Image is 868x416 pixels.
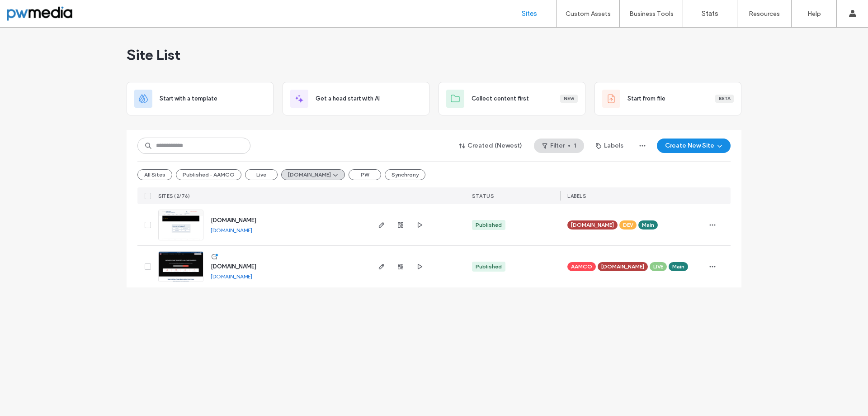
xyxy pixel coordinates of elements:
button: All Sites [137,169,172,180]
span: [DOMAIN_NAME] [601,263,644,271]
div: Get a head start with AI [283,82,429,115]
span: Main [672,263,684,271]
div: Beta [715,95,734,103]
button: Published - AAMCO [176,169,241,180]
label: Custom Assets [566,10,611,18]
button: Create New Site [657,139,731,153]
button: Live [245,169,278,180]
span: AAMCO [571,263,592,271]
span: Start from file [627,94,665,103]
div: Start with a template [127,82,274,115]
button: Filter1 [534,139,584,153]
button: Labels [588,139,632,153]
div: Published [476,263,502,271]
label: Sites [522,10,537,18]
span: Site List [127,46,180,64]
span: Collect content first [472,94,529,103]
label: Help [807,10,821,18]
span: Start with a template [160,94,217,103]
span: STATUS [472,193,494,199]
a: [DOMAIN_NAME] [211,227,252,234]
span: LABELS [567,193,586,199]
div: Published [476,221,502,229]
a: [DOMAIN_NAME] [211,263,256,270]
span: [DOMAIN_NAME] [571,221,614,229]
div: Collect content firstNew [439,82,585,115]
a: [DOMAIN_NAME] [211,273,252,280]
div: New [560,95,578,103]
button: [DOMAIN_NAME] [281,169,345,180]
span: Main [642,221,654,229]
span: SITES (2/76) [158,193,190,199]
span: DEV [623,221,633,229]
label: Business Tools [629,10,674,18]
span: LIVE [653,263,663,271]
button: PW [349,169,381,180]
a: [DOMAIN_NAME] [211,217,256,224]
label: Resources [749,10,780,18]
span: Get a head start with AI [316,94,380,103]
div: Start from fileBeta [594,82,741,115]
button: Synchrony [385,169,425,180]
label: Stats [702,10,718,18]
button: Created (Newest) [451,139,530,153]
